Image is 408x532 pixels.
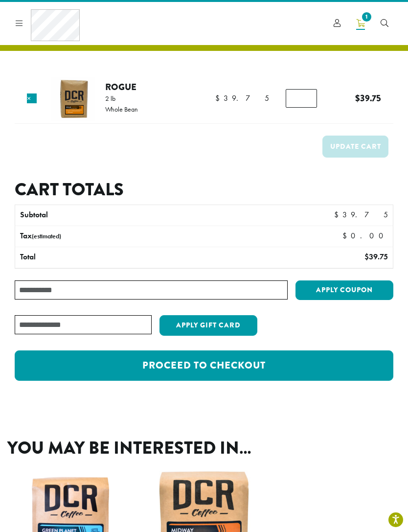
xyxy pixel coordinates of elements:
[215,93,269,103] bdi: 39.75
[15,226,284,247] th: Tax
[15,205,242,226] th: Subtotal
[215,93,224,103] span: $
[105,95,138,102] p: 2 lb
[15,247,242,268] th: Total
[7,438,401,459] h2: You may be interested in…
[334,209,388,220] bdi: 39.75
[322,136,388,158] button: Update cart
[105,80,136,93] a: Rogue
[373,15,396,31] a: Search
[355,92,360,105] span: $
[364,252,369,262] span: $
[295,280,393,301] button: Apply coupon
[342,231,388,241] bdi: 0.00
[360,10,373,23] span: 1
[355,92,381,105] bdi: 39.75
[32,232,61,240] small: (estimated)
[27,93,37,103] a: Remove this item
[364,252,388,262] bdi: 39.75
[15,350,393,381] a: Proceed to checkout
[159,315,257,336] button: Apply Gift Card
[342,231,351,241] span: $
[286,89,317,108] input: Product quantity
[334,209,342,220] span: $
[15,179,393,200] h2: Cart totals
[105,106,138,113] p: Whole Bean
[51,77,96,121] img: Rogue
